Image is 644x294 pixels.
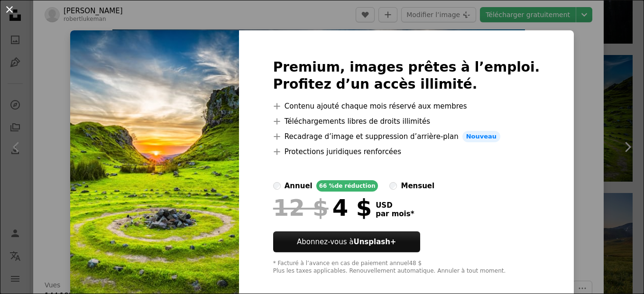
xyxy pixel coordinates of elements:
[273,231,420,252] button: Abonnez-vous àUnsplash+
[273,131,540,142] li: Recadrage d’image et suppression d’arrière-plan
[273,116,540,127] li: Téléchargements libres de droits illimités
[273,195,329,220] span: 12 $
[376,201,414,210] span: USD
[462,131,500,142] span: Nouveau
[273,182,281,190] input: annuel66 %de réduction
[273,146,540,157] li: Protections juridiques renforcées
[353,238,396,246] strong: Unsplash+
[389,182,397,190] input: mensuel
[273,260,540,275] div: * Facturé à l’avance en cas de paiement annuel 48 $ Plus les taxes applicables. Renouvellement au...
[285,180,313,192] div: annuel
[401,180,434,192] div: mensuel
[316,180,378,192] div: 66 % de réduction
[273,195,372,220] div: 4 $
[273,101,540,112] li: Contenu ajouté chaque mois réservé aux membres
[273,59,540,93] h2: Premium, images prêtes à l’emploi. Profitez d’un accès illimité.
[376,210,414,218] span: par mois *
